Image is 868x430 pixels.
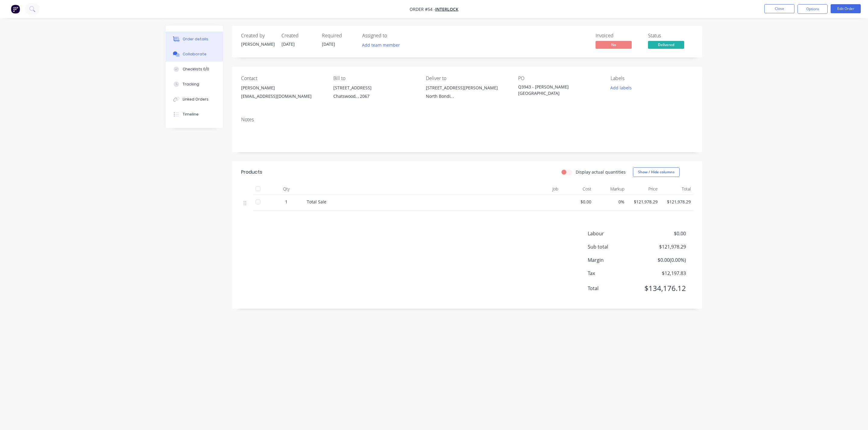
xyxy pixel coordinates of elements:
[166,77,223,92] button: Tracking
[410,6,435,12] span: Order #54 -
[594,183,627,195] div: Markup
[241,84,324,103] div: [PERSON_NAME][EMAIL_ADDRESS][DOMAIN_NAME]
[166,32,223,47] button: Order details
[241,33,274,39] div: Created by
[183,51,206,57] div: Collaborate
[641,230,686,237] span: $0.00
[797,4,828,14] button: Options
[241,117,693,122] div: Notes
[588,270,641,277] span: Tax
[641,256,686,264] span: $0.00 ( 0.00 %)
[322,41,335,47] span: [DATE]
[426,84,508,103] div: [STREET_ADDRESS][PERSON_NAME]North Bondi, ,
[322,33,355,39] div: Required
[333,84,416,92] div: [STREET_ADDRESS]
[166,47,223,62] button: Collaborate
[166,107,223,122] button: Timeline
[596,33,641,39] div: Invoiced
[611,76,693,81] div: Labels
[241,169,262,176] div: Products
[633,167,680,177] button: Show / Hide columns
[333,76,416,81] div: Bill to
[627,183,660,195] div: Price
[662,199,691,205] span: $121,978.29
[561,183,594,195] div: Cost
[183,112,199,117] div: Timeline
[607,84,635,92] button: Add labels
[629,199,658,205] span: $121,978.29
[359,41,403,49] button: Add team member
[641,270,686,277] span: $12,197.83
[648,41,684,48] span: Delivered
[596,199,624,205] span: 0%
[518,84,593,96] div: Q3943 - [PERSON_NAME] [GEOGRAPHIC_DATA]
[426,76,508,81] div: Deliver to
[563,199,591,205] span: $0.00
[515,183,561,195] div: Job
[576,169,626,175] label: Display actual quantities
[588,285,641,292] span: Total
[183,67,209,72] div: Checklists 0/0
[426,92,508,101] div: North Bondi, ,
[648,33,693,39] div: Status
[588,230,641,237] span: Labour
[596,41,632,48] span: No
[281,33,315,39] div: Created
[426,84,508,92] div: [STREET_ADDRESS][PERSON_NAME]
[660,183,693,195] div: Total
[764,4,794,13] button: Close
[241,92,324,101] div: [EMAIL_ADDRESS][DOMAIN_NAME]
[588,243,641,250] span: Sub total
[831,4,861,13] button: Edit Order
[241,41,274,47] div: [PERSON_NAME]
[307,199,326,205] span: Total Sale
[183,36,208,42] div: Order details
[588,256,641,264] span: Margin
[241,76,324,81] div: Contact
[648,41,684,50] button: Delivered
[333,92,416,101] div: Chatswood, , 2067
[281,41,295,47] span: [DATE]
[268,183,304,195] div: Qty
[166,62,223,77] button: Checklists 0/0
[183,97,209,102] div: Linked Orders
[241,84,324,92] div: [PERSON_NAME]
[435,6,458,12] a: Interlock
[166,92,223,107] button: Linked Orders
[362,41,403,49] button: Add team member
[362,33,423,39] div: Assigned to
[641,243,686,250] span: $121,978.29
[285,199,288,205] span: 1
[333,84,416,103] div: [STREET_ADDRESS]Chatswood, , 2067
[518,76,601,81] div: PO
[641,283,686,294] span: $134,176.12
[11,5,20,14] img: Factory
[183,82,199,87] div: Tracking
